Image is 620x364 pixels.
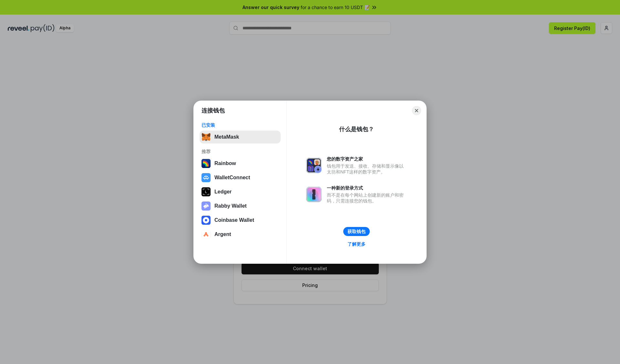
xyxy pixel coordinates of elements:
[200,131,281,143] button: MetaMask
[201,107,225,114] h1: 连接钱包
[200,157,281,170] button: Rainbow
[214,161,236,166] div: Rainbow
[201,216,211,225] img: svg+xml,%3Csvg%20width%3D%2228%22%20height%3D%2228%22%20viewBox%3D%220%200%2028%2028%22%20fill%3D...
[200,228,281,241] button: Argent
[347,229,366,234] div: 获取钱包
[344,240,369,248] a: 了解更多
[201,202,211,211] img: svg+xml,%3Csvg%20xmlns%3D%22http%3A%2F%2Fwww.w3.org%2F2000%2Fsvg%22%20fill%3D%22none%22%20viewBox...
[327,156,407,162] div: 您的数字资产之家
[327,163,407,175] div: 钱包用于发送、接收、存储和显示像以太坊和NFT这样的数字资产。
[201,133,211,142] img: svg+xml,%3Csvg%20fill%3D%22none%22%20height%3D%2233%22%20viewBox%3D%220%200%2035%2033%22%20width%...
[306,158,322,173] img: svg+xml,%3Csvg%20xmlns%3D%22http%3A%2F%2Fwww.w3.org%2F2000%2Fsvg%22%20fill%3D%22none%22%20viewBox...
[306,187,322,202] img: svg+xml,%3Csvg%20xmlns%3D%22http%3A%2F%2Fwww.w3.org%2F2000%2Fsvg%22%20fill%3D%22none%22%20viewBox...
[327,192,407,204] div: 而不是在每个网站上创建新的账户和密码，只需连接您的钱包。
[412,106,421,115] button: Close
[214,231,231,237] div: Argent
[200,185,281,198] button: Ledger
[327,185,407,191] div: 一种新的登录方式
[214,189,232,195] div: Ledger
[201,122,279,128] div: 已安装
[214,203,247,209] div: Rabby Wallet
[214,217,254,223] div: Coinbase Wallet
[339,125,374,133] div: 什么是钱包？
[201,230,211,239] img: svg+xml,%3Csvg%20width%3D%2228%22%20height%3D%2228%22%20viewBox%3D%220%200%2028%2028%22%20fill%3D...
[347,241,366,247] div: 了解更多
[201,173,211,182] img: svg+xml,%3Csvg%20width%3D%2228%22%20height%3D%2228%22%20viewBox%3D%220%200%2028%2028%22%20fill%3D...
[200,171,281,184] button: WalletConnect
[214,134,239,140] div: MetaMask
[200,214,281,227] button: Coinbase Wallet
[201,159,211,168] img: svg+xml,%3Csvg%20width%3D%22120%22%20height%3D%22120%22%20viewBox%3D%220%200%20120%20120%22%20fil...
[201,187,211,196] img: svg+xml,%3Csvg%20xmlns%3D%22http%3A%2F%2Fwww.w3.org%2F2000%2Fsvg%22%20width%3D%2228%22%20height%3...
[200,200,281,212] button: Rabby Wallet
[201,149,279,154] div: 推荐
[343,227,370,236] button: 获取钱包
[214,175,250,181] div: WalletConnect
